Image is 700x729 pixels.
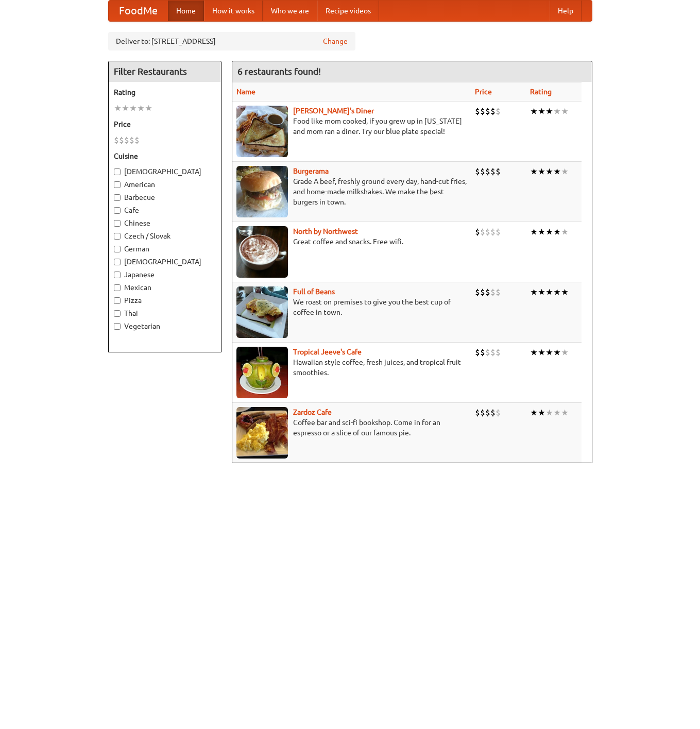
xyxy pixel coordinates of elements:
[545,106,553,117] li: ★
[114,272,121,278] input: Japanese
[530,407,538,418] li: ★
[485,286,490,298] li: $
[114,295,216,306] label: Pizza
[114,246,121,252] input: German
[114,103,122,114] li: ★
[114,87,216,97] h5: Rating
[114,259,121,265] input: [DEMOGRAPHIC_DATA]
[490,286,496,298] li: $
[293,167,329,175] a: Burgerama
[550,1,582,21] a: Help
[263,1,317,21] a: Who we are
[236,116,467,137] p: Food like mom cooked, if you grew up in [US_STATE] and mom ran a diner. Try our blue plate special!
[496,106,501,117] li: $
[114,134,119,146] li: $
[236,417,467,438] p: Coffee bar and sci-fi bookshop. Come in for an espresso or a slice of our famous pie.
[530,347,538,358] li: ★
[293,227,358,235] b: North by Northwest
[475,286,480,298] li: $
[538,106,545,117] li: ★
[561,407,569,418] li: ★
[114,282,216,293] label: Mexican
[553,407,561,418] li: ★
[496,407,501,418] li: $
[114,166,216,177] label: [DEMOGRAPHIC_DATA]
[545,286,553,298] li: ★
[114,233,121,240] input: Czech / Slovak
[480,226,485,238] li: $
[480,347,485,358] li: $
[293,107,374,115] a: [PERSON_NAME]'s Diner
[114,310,121,317] input: Thai
[114,194,121,201] input: Barbecue
[236,88,255,96] a: Name
[293,287,335,296] a: Full of Beans
[114,181,121,188] input: American
[237,66,321,76] ng-pluralize: 6 restaurants found!
[475,106,480,117] li: $
[496,286,501,298] li: $
[475,166,480,177] li: $
[538,166,545,177] li: ★
[236,226,288,278] img: north.jpg
[236,176,467,207] p: Grade A beef, freshly ground every day, hand-cut fries, and home-made milkshakes. We make the bes...
[114,308,216,318] label: Thai
[137,103,145,114] li: ★
[108,32,355,50] div: Deliver to: [STREET_ADDRESS]
[480,286,485,298] li: $
[129,103,137,114] li: ★
[561,286,569,298] li: ★
[561,226,569,238] li: ★
[475,226,480,238] li: $
[236,166,288,217] img: burgerama.jpg
[114,321,216,331] label: Vegetarian
[480,106,485,117] li: $
[114,323,121,330] input: Vegetarian
[553,106,561,117] li: ★
[145,103,152,114] li: ★
[538,347,545,358] li: ★
[114,119,216,129] h5: Price
[114,244,216,254] label: German
[114,284,121,291] input: Mexican
[496,166,501,177] li: $
[485,347,490,358] li: $
[122,103,129,114] li: ★
[114,231,216,241] label: Czech / Slovak
[293,408,332,416] a: Zardoz Cafe
[553,347,561,358] li: ★
[485,106,490,117] li: $
[236,297,467,317] p: We roast on premises to give you the best cup of coffee in town.
[236,347,288,398] img: jeeves.jpg
[109,1,168,21] a: FoodMe
[293,348,362,356] a: Tropical Jeeve's Cafe
[530,106,538,117] li: ★
[480,166,485,177] li: $
[561,347,569,358] li: ★
[134,134,140,146] li: $
[114,269,216,280] label: Japanese
[129,134,134,146] li: $
[553,226,561,238] li: ★
[545,166,553,177] li: ★
[114,151,216,161] h5: Cuisine
[236,106,288,157] img: sallys.jpg
[530,286,538,298] li: ★
[114,192,216,202] label: Barbecue
[490,407,496,418] li: $
[490,106,496,117] li: $
[561,106,569,117] li: ★
[114,297,121,304] input: Pizza
[485,226,490,238] li: $
[236,286,288,338] img: beans.jpg
[490,166,496,177] li: $
[114,257,216,267] label: [DEMOGRAPHIC_DATA]
[545,347,553,358] li: ★
[475,347,480,358] li: $
[490,226,496,238] li: $
[114,218,216,228] label: Chinese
